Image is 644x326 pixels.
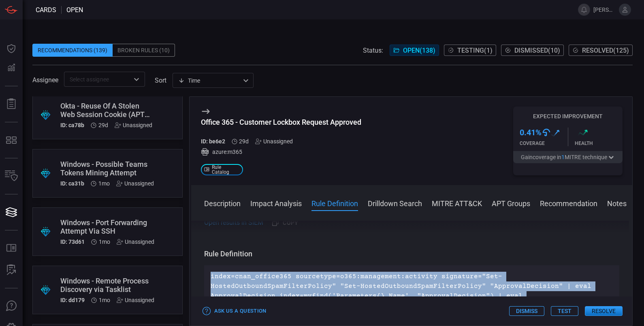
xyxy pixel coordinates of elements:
button: Reports [2,94,21,114]
button: Notes [607,198,627,208]
span: Open ( 138 ) [403,47,435,54]
button: Dismissed(10) [501,45,564,56]
button: Resolved(125) [569,45,633,56]
div: Unassigned [117,239,154,245]
button: APT Groups [492,198,530,208]
div: Unassigned [255,138,293,145]
div: Coverage [520,141,568,146]
button: Inventory [2,166,21,186]
button: ALERT ANALYSIS [2,260,21,280]
input: Select assignee [66,74,129,84]
div: Office 365 - Customer Lockbox Request Approved [201,118,361,126]
div: Time [178,77,241,85]
button: Impact Analysis [250,198,302,208]
span: Assignee [32,76,58,84]
span: Aug 14, 2025 5:08 AM [98,180,110,187]
button: Drilldown Search [368,198,422,208]
div: Windows - Possible Teams Tokens Mining Attempt [60,160,154,177]
button: Cards [2,202,21,222]
h5: ID: 73d61 [60,239,85,245]
button: Rule Definition [311,198,358,208]
h3: 0.41 % [520,128,542,137]
div: Windows - Port Forwarding Attempt Via SSH [60,218,154,235]
button: Dismiss [509,306,544,316]
h5: ID: be6e2 [201,138,225,145]
div: Okta - Reuse Of A Stolen Web Session Cookie (APT 29, EVILNUM) [60,102,152,119]
h3: Rule Definition [204,249,620,259]
button: Testing(1) [444,45,496,56]
div: Unassigned [115,122,152,128]
h5: Expected Improvement [513,113,623,119]
button: Rule Catalog [2,239,21,258]
h5: ID: ca78b [60,122,84,128]
div: Recommendations (139) [32,44,113,57]
span: 1 [561,154,565,160]
span: Dismissed ( 10 ) [514,47,560,54]
button: Open [131,74,142,85]
button: Ask Us a Question [201,305,269,317]
div: Health [575,141,623,146]
span: Aug 14, 2025 5:08 AM [99,239,110,245]
h5: ID: ca31b [60,180,84,187]
div: Unassigned [116,180,154,187]
h5: ID: dd179 [60,297,85,303]
span: Testing ( 1 ) [457,47,493,54]
button: MITRE - Detection Posture [2,130,21,150]
span: open [66,6,83,14]
span: Aug 14, 2025 5:08 AM [99,297,110,303]
div: azure:m365 [201,148,361,156]
button: Detections [2,58,21,78]
span: Cards [36,6,56,14]
div: Unassigned [117,297,154,303]
button: Recommendation [540,198,597,208]
span: Status: [363,47,383,54]
button: Dashboard [2,39,21,58]
label: sort [155,77,166,84]
span: Resolved ( 125 ) [582,47,629,54]
button: Gaincoverage in1MITRE technique [513,151,623,163]
span: Rule Catalog [212,165,239,175]
span: Aug 19, 2025 8:57 AM [239,138,249,145]
div: Windows - Remote Process Discovery via Tasklist [60,277,154,294]
div: Broken Rules (10) [113,44,175,57]
span: Aug 19, 2025 8:57 AM [98,122,108,128]
button: Test [551,306,578,316]
button: Open(138) [390,45,439,56]
button: Resolve [585,306,623,316]
span: [PERSON_NAME].[PERSON_NAME] [593,6,616,13]
button: MITRE ATT&CK [432,198,482,208]
button: Ask Us A Question [2,296,21,316]
button: Description [204,198,241,208]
